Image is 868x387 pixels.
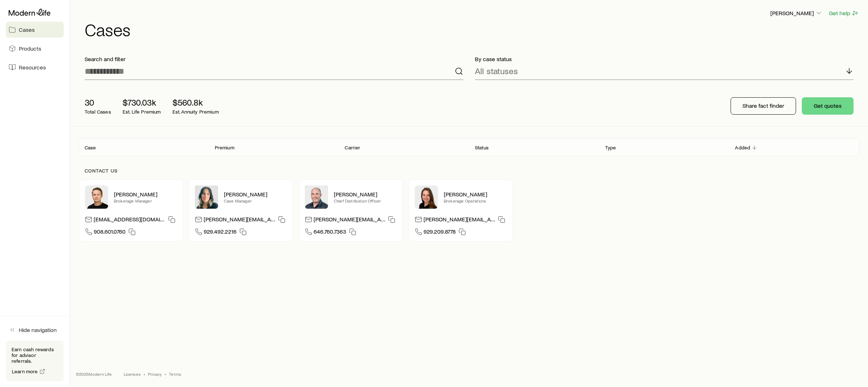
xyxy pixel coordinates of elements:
p: [EMAIL_ADDRESS][DOMAIN_NAME] [94,216,165,225]
span: Hide navigation [19,326,57,333]
span: • [144,371,145,377]
button: [PERSON_NAME] [770,9,823,18]
p: Total Cases [85,109,111,115]
img: Ellen Wall [415,186,438,209]
img: Dan Pierson [305,186,328,209]
p: Case Manager [224,198,287,204]
p: [PERSON_NAME] [770,9,822,17]
span: 908.601.0760 [94,228,125,238]
a: Resources [6,59,64,75]
p: [PERSON_NAME][EMAIL_ADDRESS][DOMAIN_NAME] [204,216,275,225]
a: Licenses [124,371,141,377]
span: 929.492.2216 [204,228,237,238]
p: 30 [85,97,111,107]
button: Share fact finder [731,97,796,115]
p: Added [735,145,750,150]
a: Privacy [148,371,162,377]
p: Contact us [85,168,854,174]
p: Est. Annuity Premium [173,109,219,115]
p: Brokerage Manager [114,198,177,204]
p: Est. Life Premium [123,109,161,115]
p: Case [85,145,96,150]
span: • [165,371,166,377]
span: Cases [19,26,35,33]
h1: Cases [85,21,859,38]
p: Brokerage Operations [444,198,507,204]
span: Products [19,45,41,52]
p: By case status [475,55,854,63]
span: 646.760.7363 [314,228,346,238]
p: Type [605,145,616,150]
button: Get quotes [802,97,854,115]
p: Premium [215,145,234,150]
button: Hide navigation [6,322,64,338]
p: Status [475,145,489,150]
p: $730.03k [123,97,161,107]
span: Resources [19,64,46,71]
p: Search and filter [85,55,463,63]
p: [PERSON_NAME][EMAIL_ADDRESS][DOMAIN_NAME] [424,216,495,225]
span: Learn more [12,369,38,374]
p: $560.8k [173,97,219,107]
img: Lisette Vega [195,186,218,209]
div: Client cases [79,138,859,156]
a: Products [6,41,64,56]
p: All statuses [475,66,518,76]
button: Get help [829,9,859,17]
p: [PERSON_NAME] [334,191,397,198]
span: 929.209.8778 [424,228,456,238]
a: Terms [169,371,181,377]
p: © 2025 Modern Life [76,371,112,377]
p: Share fact finder [743,102,784,109]
p: [PERSON_NAME] [114,191,177,198]
p: Earn cash rewards for advisor referrals. [12,346,58,364]
div: Earn cash rewards for advisor referrals.Learn more [6,341,64,381]
a: Cases [6,22,64,38]
p: [PERSON_NAME] [444,191,507,198]
p: [PERSON_NAME] [224,191,287,198]
p: Chief Distribution Officer [334,198,397,204]
img: Rich Loeffler [85,186,108,209]
p: Carrier [345,145,360,150]
p: [PERSON_NAME][EMAIL_ADDRESS][DOMAIN_NAME] [314,216,385,225]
